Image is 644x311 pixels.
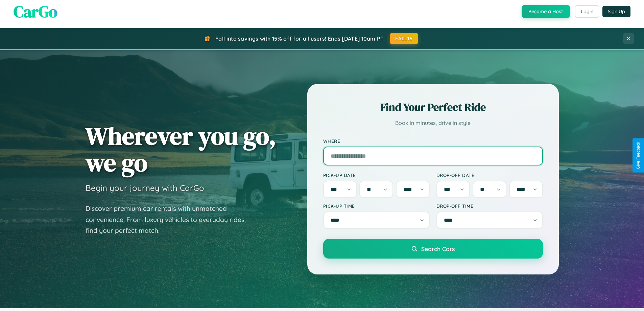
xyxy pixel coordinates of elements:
button: Sign Up [602,6,630,17]
button: Login [575,5,599,18]
label: Where [323,138,543,144]
button: FALL15 [390,33,418,44]
span: Fall into savings with 15% off for all users! Ends [DATE] 10am PT. [215,35,385,42]
label: Pick-up Date [323,172,430,178]
span: CarGo [14,0,57,23]
label: Pick-up Time [323,203,430,209]
h3: Begin your journey with CarGo [86,183,204,193]
p: Discover premium car rentals with unmatched convenience. From luxury vehicles to everyday rides, ... [86,203,255,236]
button: Become a Host [522,5,570,18]
label: Drop-off Time [436,203,543,209]
span: Search Cars [421,245,455,252]
h2: Find Your Perfect Ride [323,100,543,115]
label: Drop-off Date [436,172,543,178]
button: Search Cars [323,239,543,259]
div: Give Feedback [636,142,641,169]
h1: Wherever you go, we go [86,123,276,176]
p: Book in minutes, drive in style [323,118,543,128]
